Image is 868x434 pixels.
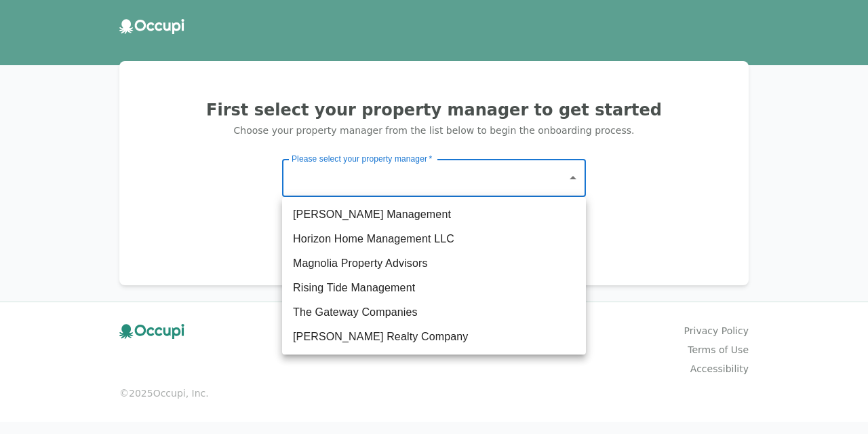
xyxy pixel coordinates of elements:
[282,227,586,251] li: Horizon Home Management LLC
[282,276,586,300] li: Rising Tide Management
[282,251,586,276] li: Magnolia Property Advisors
[282,325,586,349] li: [PERSON_NAME] Realty Company
[282,300,586,325] li: The Gateway Companies
[282,202,586,227] li: [PERSON_NAME] Management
